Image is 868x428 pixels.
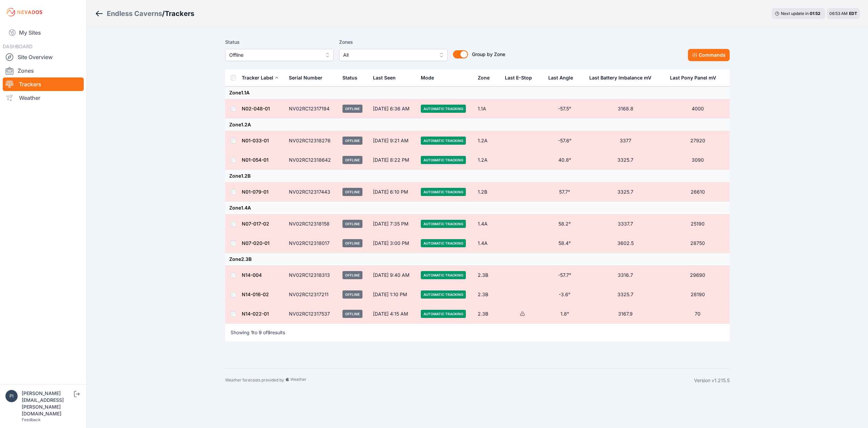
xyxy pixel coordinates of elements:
[585,99,666,119] td: 3168.8
[666,99,730,119] td: 4000
[343,51,434,59] span: All
[285,182,338,202] td: NV02RC12317443
[585,150,666,170] td: 3325.7
[544,285,585,304] td: -3.6°
[421,220,466,228] span: Automatic Tracking
[369,266,417,285] td: [DATE] 9:40 AM
[548,70,578,86] button: Last Angle
[3,43,33,49] span: DASHBOARD
[285,304,338,324] td: NV02RC12317537
[670,70,722,86] button: Last Pony Panel mV
[829,11,848,16] span: 06:53 AM
[225,38,334,46] label: Status
[289,74,322,81] div: Serial Number
[5,7,43,18] img: Nevados
[5,390,18,402] img: piotr.kolodziejczyk@energix-group.com
[474,150,501,170] td: 1.2A
[421,188,466,196] span: Automatic Tracking
[666,131,730,150] td: 27920
[242,70,279,86] button: Tracker Label
[242,291,269,297] a: N14-016-02
[225,202,730,214] td: Zone 1.4A
[339,49,448,61] button: All
[242,221,269,227] a: N07-017-02
[285,131,338,150] td: NV02RC12318276
[165,9,194,18] h3: Trackers
[666,182,730,202] td: 26610
[225,119,730,131] td: Zone 1.2A
[585,182,666,202] td: 3325.7
[544,234,585,253] td: 58.4°
[339,38,448,46] label: Zones
[505,70,537,86] button: Last E-Stop
[342,70,363,86] button: Status
[781,11,809,16] span: Next update in
[369,150,417,170] td: [DATE] 8:22 PM
[242,240,270,246] a: N07-020-01
[225,87,730,99] td: Zone 1.1A
[585,214,666,234] td: 3337.7
[22,417,41,422] a: Feedback
[225,377,694,384] div: Weather forecasts provided by
[95,5,194,22] nav: Breadcrumb
[369,234,417,253] td: [DATE] 3:00 PM
[421,310,466,318] span: Automatic Tracking
[342,156,362,164] span: Offline
[589,74,651,81] div: Last Battery Imbalance mV
[268,329,271,335] span: 9
[342,188,362,196] span: Offline
[342,74,357,81] div: Status
[369,99,417,119] td: [DATE] 6:36 AM
[585,304,666,324] td: 3167.9
[259,329,262,335] span: 9
[585,131,666,150] td: 3377
[474,182,501,202] td: 1.2B
[225,253,730,266] td: Zone 2.3B
[242,138,269,143] a: N01-033-01
[694,377,730,384] div: Version v1.215.5
[474,131,501,150] td: 1.2A
[3,24,84,41] a: My Sites
[544,99,585,119] td: -57.5°
[544,150,585,170] td: 40.8°
[242,157,269,163] a: N01-054-01
[369,182,417,202] td: [DATE] 6:10 PM
[289,70,328,86] button: Serial Number
[342,105,362,113] span: Offline
[369,304,417,324] td: [DATE] 4:15 AM
[242,106,270,111] a: N02-048-01
[666,214,730,234] td: 25190
[670,74,716,81] div: Last Pony Panel mV
[585,234,666,253] td: 3602.5
[369,214,417,234] td: [DATE] 7:35 PM
[666,285,730,304] td: 28190
[666,266,730,285] td: 29690
[342,239,362,247] span: Offline
[585,285,666,304] td: 3325.7
[285,214,338,234] td: NV02RC12318158
[474,234,501,253] td: 1.4A
[474,99,501,119] td: 1.1A
[231,329,285,336] p: Showing to of results
[544,304,585,324] td: 1.8°
[342,271,362,279] span: Offline
[421,156,466,164] span: Automatic Tracking
[421,290,466,299] span: Automatic Tracking
[810,11,822,16] div: 01 : 52
[688,49,730,61] button: Commands
[666,150,730,170] td: 3090
[369,285,417,304] td: [DATE] 1:10 PM
[242,311,269,317] a: N14-022-01
[225,170,730,182] td: Zone 1.2B
[251,329,253,335] span: 1
[107,9,162,18] a: Endless Caverns
[3,50,84,64] a: Site Overview
[369,131,417,150] td: [DATE] 9:21 AM
[242,74,273,81] div: Tracker Label
[285,234,338,253] td: NV02RC12318017
[225,49,334,61] button: Offline
[421,74,434,81] div: Mode
[242,272,262,278] a: N14-004
[421,70,439,86] button: Mode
